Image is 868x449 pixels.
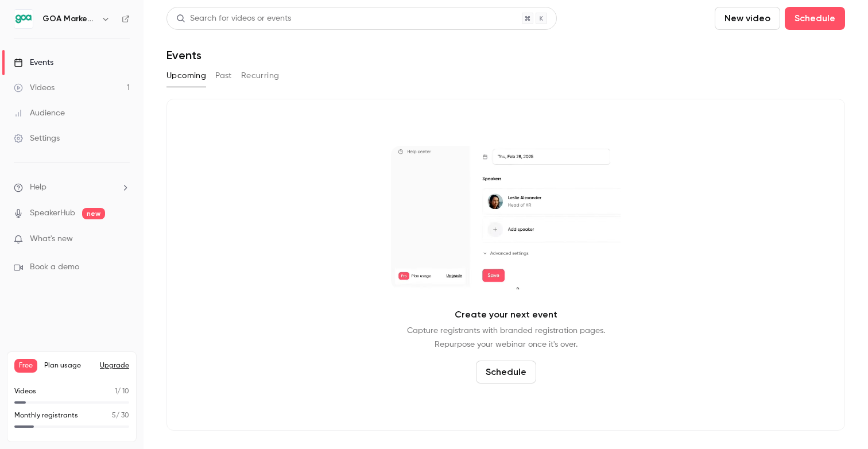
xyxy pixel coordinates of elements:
[14,386,36,397] p: Videos
[116,234,130,245] iframe: Noticeable Trigger
[241,67,280,85] button: Recurring
[14,57,53,68] div: Events
[14,133,60,144] div: Settings
[82,208,105,219] span: new
[407,324,605,351] p: Capture registrants with branded registration pages. Repurpose your webinar once it's over.
[14,82,55,94] div: Videos
[112,412,116,419] span: 5
[785,7,845,30] button: Schedule
[14,10,33,28] img: GOA Marketing
[14,107,65,119] div: Audience
[115,388,117,395] span: 1
[44,361,93,370] span: Plan usage
[30,233,73,245] span: What's new
[14,411,78,421] p: Monthly registrants
[100,361,129,370] button: Upgrade
[176,13,291,25] div: Search for videos or events
[30,181,46,193] span: Help
[215,67,232,85] button: Past
[30,261,79,273] span: Book a demo
[14,359,37,373] span: Free
[14,181,130,193] li: help-dropdown-opener
[715,7,780,30] button: New video
[42,13,96,25] h6: GOA Marketing
[115,386,129,397] p: / 10
[455,308,557,322] p: Create your next event
[476,361,536,384] button: Schedule
[166,67,206,85] button: Upcoming
[112,411,129,421] p: / 30
[166,48,201,62] h1: Events
[30,207,75,219] a: SpeakerHub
